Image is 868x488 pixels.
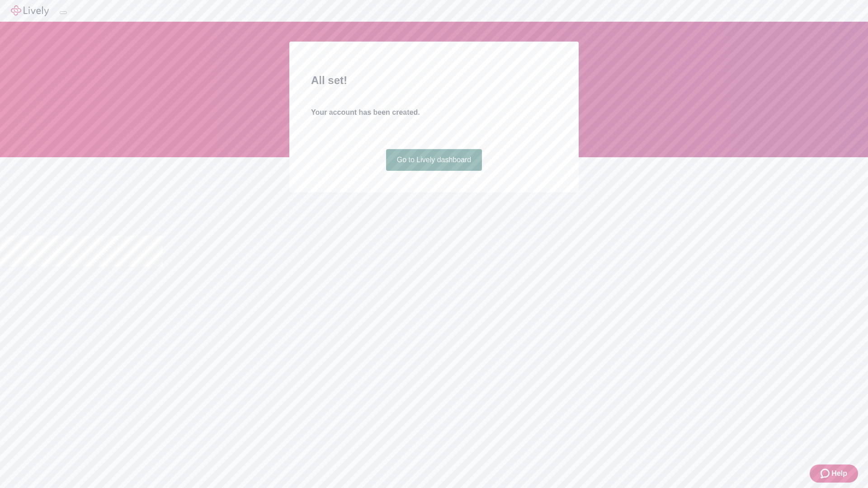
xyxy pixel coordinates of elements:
[386,149,482,171] a: Go to Lively dashboard
[311,107,557,118] h4: Your account has been created.
[831,468,847,479] span: Help
[60,11,67,14] button: Log out
[810,465,858,483] button: Zendesk support iconHelp
[311,72,557,89] h2: All set!
[11,5,49,16] img: Lively
[821,468,831,479] svg: Zendesk support icon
